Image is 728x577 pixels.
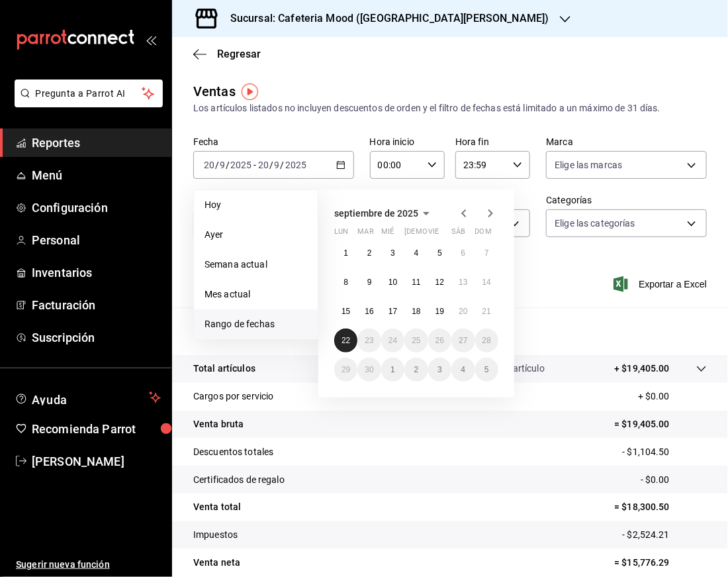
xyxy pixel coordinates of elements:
[367,278,372,287] abbr: 9 de septiembre de 2025
[203,160,215,170] input: --
[482,336,491,345] abbr: 28 de septiembre de 2025
[381,241,404,265] button: 3 de septiembre de 2025
[455,138,530,147] label: Hora fin
[412,336,420,345] abbr: 25 de septiembre de 2025
[390,248,395,258] abbr: 3 de septiembre de 2025
[404,299,428,323] button: 18 de septiembre de 2025
[546,138,707,147] label: Marca
[9,96,163,110] a: Pregunta a Parrot AI
[365,307,373,316] abbr: 16 de septiembre de 2025
[451,358,475,382] button: 4 de octubre de 2025
[285,160,307,170] input: ----
[435,307,444,316] abbr: 19 de septiembre de 2025
[193,500,241,514] p: Venta total
[451,270,475,294] button: 13 de septiembre de 2025
[193,81,236,101] div: Ventas
[370,138,445,147] label: Hora inicio
[414,365,419,374] abbr: 2 de octubre de 2025
[357,241,381,265] button: 2 de septiembre de 2025
[412,307,420,316] abbr: 18 de septiembre de 2025
[269,160,273,170] span: /
[357,227,373,241] abbr: martes
[388,278,397,287] abbr: 10 de septiembre de 2025
[435,278,444,287] abbr: 12 de septiembre de 2025
[404,358,428,382] button: 2 de octubre de 2025
[451,329,475,352] button: 27 de septiembre de 2025
[32,264,161,282] span: Inventarios
[341,336,350,345] abbr: 22 de septiembre de 2025
[451,241,475,265] button: 6 de septiembre de 2025
[428,329,451,352] button: 26 de septiembre de 2025
[205,198,307,212] span: Hoy
[428,270,451,294] button: 12 de septiembre de 2025
[546,196,707,205] label: Categorías
[193,445,273,459] p: Descuentos totales
[217,48,261,60] span: Regresar
[32,390,144,405] span: Ayuda
[638,390,707,403] p: + $0.00
[428,358,451,382] button: 3 de octubre de 2025
[32,199,161,217] span: Configuración
[461,365,465,374] abbr: 4 de octubre de 2025
[281,160,285,170] span: /
[451,227,465,241] abbr: sábado
[381,227,394,241] abbr: miércoles
[334,205,434,221] button: septiembre de 2025
[193,417,244,431] p: Venta bruta
[205,317,307,331] span: Rango de fechas
[482,307,491,316] abbr: 21 de septiembre de 2025
[381,329,404,352] button: 24 de septiembre de 2025
[459,278,467,287] abbr: 13 de septiembre de 2025
[428,299,451,323] button: 19 de septiembre de 2025
[459,307,467,316] abbr: 20 de septiembre de 2025
[193,138,354,147] label: Fecha
[36,87,142,101] span: Pregunta a Parrot AI
[388,307,397,316] abbr: 17 de septiembre de 2025
[193,473,285,487] p: Certificados de regalo
[381,299,404,323] button: 17 de septiembre de 2025
[215,160,219,170] span: /
[412,278,420,287] abbr: 11 de septiembre de 2025
[482,278,491,287] abbr: 14 de septiembre de 2025
[388,336,397,345] abbr: 24 de septiembre de 2025
[193,528,238,542] p: Impuestos
[334,208,418,219] span: septiembre de 2025
[623,528,707,542] p: - $2,524.21
[341,307,350,316] abbr: 15 de septiembre de 2025
[614,362,670,376] p: + $19,405.00
[274,160,281,170] input: --
[484,248,489,258] abbr: 7 de septiembre de 2025
[437,365,442,374] abbr: 3 de octubre de 2025
[475,270,498,294] button: 14 de septiembre de 2025
[475,299,498,323] button: 21 de septiembre de 2025
[475,329,498,352] button: 28 de septiembre de 2025
[614,417,707,431] p: = $19,405.00
[475,227,492,241] abbr: domingo
[475,241,498,265] button: 7 de septiembre de 2025
[381,270,404,294] button: 10 de septiembre de 2025
[32,166,161,184] span: Menú
[205,258,307,272] span: Semana actual
[357,358,381,382] button: 30 de septiembre de 2025
[343,248,348,258] abbr: 1 de septiembre de 2025
[459,336,467,345] abbr: 27 de septiembre de 2025
[193,390,274,403] p: Cargos por servicio
[623,445,707,459] p: - $1,104.50
[242,83,258,100] img: Tooltip marker
[475,358,498,382] button: 5 de octubre de 2025
[357,270,381,294] button: 9 de septiembre de 2025
[230,160,252,170] input: ----
[404,227,482,241] abbr: jueves
[193,362,255,376] p: Total artículos
[404,329,428,352] button: 25 de septiembre de 2025
[404,270,428,294] button: 11 de septiembre de 2025
[253,160,256,170] span: -
[641,473,707,487] p: - $0.00
[616,276,707,292] button: Exportar a Excel
[367,248,372,258] abbr: 2 de septiembre de 2025
[32,329,161,346] span: Suscripción
[414,248,419,258] abbr: 4 de septiembre de 2025
[219,160,226,170] input: --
